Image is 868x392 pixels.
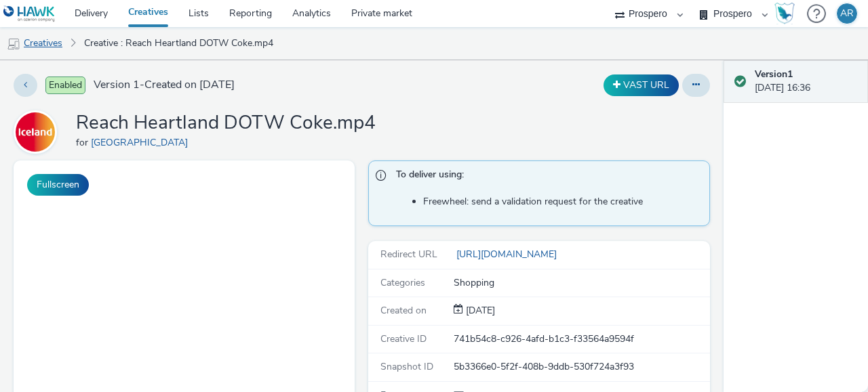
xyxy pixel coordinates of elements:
span: Snapshot ID [380,360,433,373]
img: Hawk Academy [774,3,795,24]
img: Iceland [16,112,55,152]
li: Freewheel: send a validation request for the creative [423,195,702,209]
div: 5b3366e0-5f2f-408b-9ddb-530f724a3f93 [454,360,709,374]
span: Redirect URL [380,248,437,261]
span: Version 1 - Created on [DATE] [94,77,235,93]
button: Fullscreen [27,174,89,196]
a: [GEOGRAPHIC_DATA] [91,136,193,149]
a: [URL][DOMAIN_NAME] [454,248,562,261]
div: AR [840,3,854,24]
span: for [76,136,91,149]
span: Creative ID [380,332,427,345]
strong: Version 1 [755,68,793,81]
span: [DATE] [463,304,495,317]
div: Shopping [454,276,709,290]
span: Enabled [45,77,85,94]
div: Duplicate the creative as a VAST URL [600,74,682,96]
a: Iceland [14,125,62,138]
div: 741b54c8-c926-4afd-b1c3-f33564a9594f [454,332,709,346]
a: Creative : Reach Heartland DOTW Coke.mp4 [77,27,280,60]
img: mobile [7,37,20,51]
span: Created on [380,304,427,317]
span: To deliver using: [396,168,695,186]
img: undefined Logo [3,5,56,22]
button: VAST URL [604,74,679,96]
div: [DATE] 16:36 [755,68,857,95]
h1: Reach Heartland DOTW Coke.mp4 [76,110,376,136]
a: Hawk Academy [774,3,800,24]
span: Categories [380,276,425,289]
div: Creation 19 August 2025, 16:36 [463,304,495,318]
